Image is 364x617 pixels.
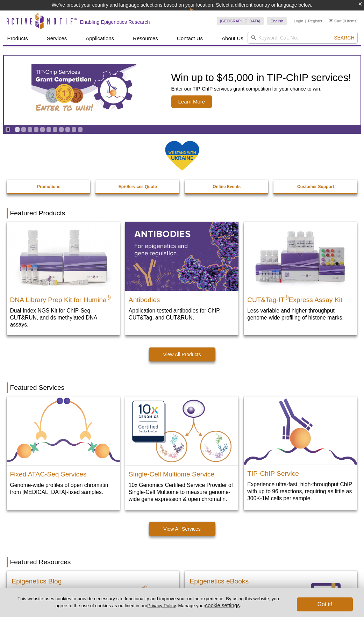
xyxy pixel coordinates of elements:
[27,127,33,132] a: Go to slide 3
[129,32,162,45] a: Resources
[71,127,77,132] a: Go to slide 10
[149,347,215,361] a: View All Products
[7,382,358,393] h2: Featured Services
[171,72,351,83] h2: Win up to $45,000 in TIP-ChIP services!
[125,396,238,466] img: Single-Cell Multiome Servicee
[247,481,354,502] p: Experience ultra-fast, high-throughput ChIP with up to 96 reactions, requiring as little as 300K-...
[31,64,136,116] img: TIP-ChIP Services Grant Competition
[285,294,289,300] sup: ®
[294,19,303,23] a: Login
[273,180,358,193] a: Customer Support
[7,180,91,193] a: Promotions
[171,95,212,108] span: Learn More
[59,127,64,132] a: Go to slide 8
[247,307,354,321] p: Less variable and higher-throughput genome-wide profiling of histone marks​.
[308,19,322,23] a: Register
[10,307,116,328] p: Dual Index NGS Kit for ChIP-Seq, CUT&RUN, and ds methylated DNA assays.
[40,127,45,132] a: Go to slide 5
[7,396,120,466] img: Fixed ATAC-Seq Services
[185,180,269,193] a: Online Events
[125,222,238,290] img: All Antibodies
[52,127,58,132] a: Go to slide 7
[297,597,353,611] button: Got it!
[129,307,235,321] p: Application-tested antibodies for ChIP, CUT&Tag, and CUT&RUN.
[213,184,241,189] strong: Online Events
[7,222,120,335] a: DNA Library Prep Kit for Illumina DNA Library Prep Kit for Illumina® Dual Index NGS Kit for ChIP-...
[205,602,240,608] button: cookie settings
[329,19,333,22] img: Your Cart
[332,35,356,41] button: Search
[5,127,10,132] a: Toggle autoplay
[46,127,51,132] a: Go to slide 6
[12,576,62,588] a: Epigenetics Blog
[247,293,354,303] h2: CUT&Tag-IT Express Assay Kit
[217,32,248,45] a: About Us
[7,208,358,218] h2: Featured Products
[244,396,357,465] img: TIP-ChIP Service
[43,32,71,45] a: Services
[190,576,249,588] a: Epigenetics eBooks
[129,467,235,478] h2: Single-Cell Multiome Service
[305,17,306,25] li: |
[81,32,118,45] a: Applications
[65,127,70,132] a: Go to slide 9
[4,56,361,125] a: TIP-ChIP Services Grant Competition Win up to $45,000 in TIP-ChIP services! Enter our TIP-ChIP se...
[125,396,238,510] a: Single-Cell Multiome Servicee Single-Cell Multiome Service 10x Genomics Certified Service Provide...
[149,522,215,536] a: View All Services
[147,603,176,608] a: Privacy Policy
[329,17,358,25] li: (0 items)
[80,19,150,25] h2: Enabling Epigenetics Research
[10,293,116,303] h2: DNA Library Prep Kit for Illumina
[165,140,200,171] img: We Stand With Ukraine
[11,596,285,609] p: This website uses cookies to provide necessary site functionality and improve your online experie...
[7,557,358,567] h2: Featured Resources
[4,56,361,125] article: TIP-ChIP Services Grant Competition
[7,222,120,290] img: DNA Library Prep Kit for Illumina
[7,396,120,503] a: Fixed ATAC-Seq Services Fixed ATAC-Seq Services Genome-wide profiles of open chromatin from [MEDI...
[329,19,342,23] a: Cart
[334,35,354,41] span: Search
[34,127,39,132] a: Go to slide 4
[125,222,238,328] a: All Antibodies Antibodies Application-tested antibodies for ChIP, CUT&Tag, and CUT&RUN.
[21,127,26,132] a: Go to slide 2
[10,467,116,478] h2: Fixed ATAC-Seq Services
[244,222,357,328] a: CUT&Tag-IT® Express Assay Kit CUT&Tag-IT®Express Assay Kit Less variable and higher-throughput ge...
[95,180,180,193] a: Epi-Services Quote
[37,184,60,189] strong: Promotions
[217,17,264,25] a: [GEOGRAPHIC_DATA]
[173,32,207,45] a: Contact Us
[119,184,157,189] strong: Epi-Services Quote
[3,32,32,45] a: Products
[244,222,357,290] img: CUT&Tag-IT® Express Assay Kit
[189,5,207,22] img: Change Here
[190,578,249,585] h3: Epigenetics eBooks
[244,396,357,509] a: TIP-ChIP Service TIP-ChIP Service Experience ultra-fast, high-throughput ChIP with up to 96 react...
[247,467,354,477] h2: TIP-ChIP Service
[297,184,334,189] strong: Customer Support
[12,578,62,585] h3: Epigenetics Blog
[171,86,351,92] p: Enter our TIP-ChIP services grant competition for your chance to win.
[267,17,287,25] a: English
[15,127,20,132] a: Go to slide 1
[78,127,83,132] a: Go to slide 11
[10,481,116,496] p: Genome-wide profiles of open chromatin from [MEDICAL_DATA]-fixed samples.
[129,293,235,303] h2: Antibodies
[129,481,235,503] p: 10x Genomics Certified Service Provider of Single-Cell Multiome to measure genome-wide gene expre...
[248,32,358,44] input: Keyword, Cat. No.
[107,294,111,300] sup: ®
